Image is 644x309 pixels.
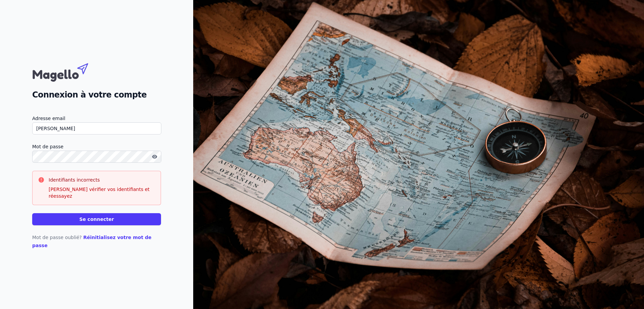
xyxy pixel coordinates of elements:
[49,186,155,199] p: [PERSON_NAME] vérifier vos identifiants et réessayez
[32,233,161,249] p: Mot de passe oublié?
[32,143,161,151] label: Mot de passe
[49,177,155,183] h3: Identifiants incorrects
[32,213,161,225] button: Se connecter
[32,235,152,248] a: Réinitialisez votre mot de passe
[32,60,103,83] img: Magello
[32,114,161,122] label: Adresse email
[32,89,161,101] h2: Connexion à votre compte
